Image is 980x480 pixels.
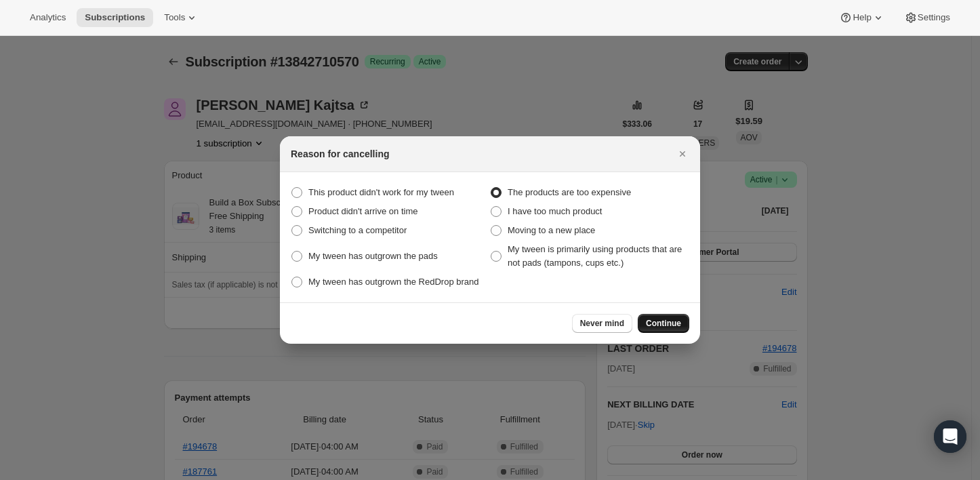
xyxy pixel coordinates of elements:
[508,225,595,235] span: Moving to a new place
[918,12,950,23] span: Settings
[22,8,74,27] button: Analytics
[934,420,966,453] div: Open Intercom Messenger
[308,251,438,261] span: My tween has outgrown the pads
[308,277,478,287] span: My tween has outgrown the RedDrop brand
[646,318,681,329] span: Continue
[572,314,632,333] button: Never mind
[85,12,145,23] span: Subscriptions
[580,318,624,329] span: Never mind
[308,225,407,235] span: Switching to a competitor
[853,12,871,23] span: Help
[673,144,692,163] button: Close
[30,12,66,23] span: Analytics
[508,206,602,216] span: I have too much product
[896,8,958,27] button: Settings
[638,314,689,333] button: Continue
[77,8,153,27] button: Subscriptions
[156,8,207,27] button: Tools
[308,187,454,197] span: This product didn't work for my tween
[508,187,631,197] span: The products are too expensive
[308,206,417,216] span: Product didn't arrive on time
[291,147,389,161] h2: Reason for cancelling
[508,244,682,268] span: My tween is primarily using products that are not pads (tampons, cups etc.)
[831,8,893,27] button: Help
[164,12,185,23] span: Tools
